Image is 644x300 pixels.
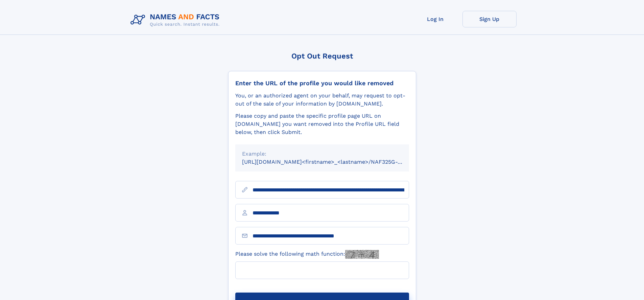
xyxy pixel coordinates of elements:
[242,159,422,165] small: [URL][DOMAIN_NAME]<firstname>_<lastname>/NAF325G-xxxxxxxx
[235,112,409,136] div: Please copy and paste the specific profile page URL on [DOMAIN_NAME] you want removed into the Pr...
[235,79,409,87] div: Enter the URL of the profile you would like removed
[228,52,416,60] div: Opt Out Request
[242,150,402,158] div: Example:
[408,11,462,27] a: Log In
[462,11,517,27] a: Sign Up
[235,250,379,259] label: Please solve the following math function:
[128,11,225,29] img: Logo Names and Facts
[235,92,409,108] div: You, or an authorized agent on your behalf, may request to opt-out of the sale of your informatio...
